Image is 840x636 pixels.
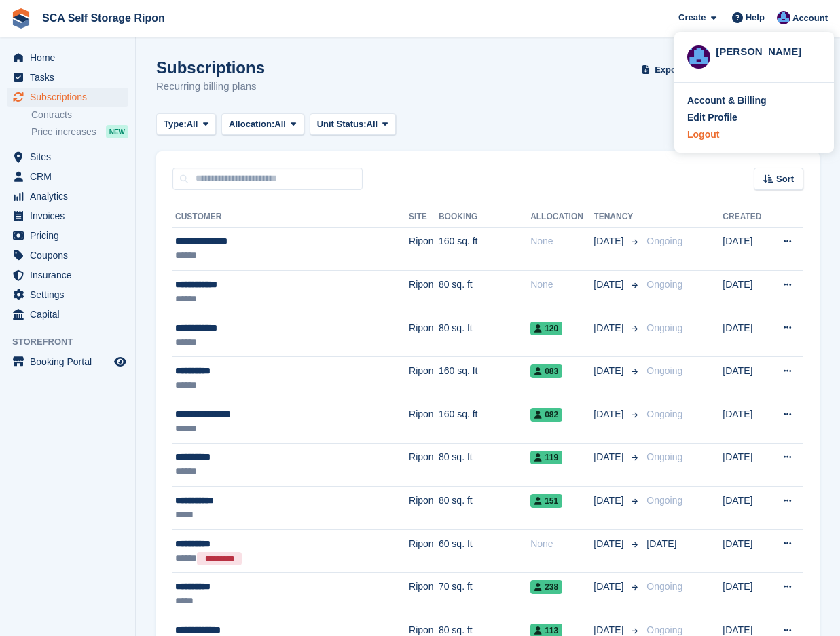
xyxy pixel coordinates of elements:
[409,357,439,400] td: Ripon
[30,285,111,304] span: Settings
[594,450,626,464] span: [DATE]
[678,11,706,24] span: Create
[317,117,367,131] span: Unit Status:
[439,443,530,487] td: 80 sq. ft
[274,117,286,131] span: All
[7,147,128,166] a: menu
[31,126,96,138] span: Price increases
[30,48,111,67] span: Home
[30,246,111,265] span: Coupons
[30,352,111,371] span: Booking Portal
[530,537,594,551] div: None
[723,400,769,444] td: [DATE]
[594,493,626,508] span: [DATE]
[30,206,111,225] span: Invoices
[646,236,682,246] span: Ongoing
[687,128,821,142] a: Logout
[646,279,682,290] span: Ongoing
[409,271,439,314] td: Ripon
[687,111,737,125] div: Edit Profile
[11,8,31,29] img: stora-icon-8386f47178a22dfd0bd8f6a31ec36ba5ce8667c1dd55bd0f319d3a0aa187defe.svg
[7,88,128,107] a: menu
[7,48,128,67] a: menu
[723,227,769,271] td: [DATE]
[156,113,216,136] button: Type: All
[646,409,682,419] span: Ongoing
[439,487,530,530] td: 80 sq. ft
[439,573,530,616] td: 70 sq. ft
[639,58,699,81] button: Export
[187,117,198,131] span: All
[31,124,128,139] a: Price increases NEW
[723,357,769,400] td: [DATE]
[30,187,111,206] span: Analytics
[409,400,439,444] td: Ripon
[7,246,128,265] a: menu
[7,167,128,186] a: menu
[646,624,682,635] span: Ongoing
[30,88,111,107] span: Subscriptions
[7,226,128,245] a: menu
[594,206,641,228] th: Tenancy
[367,117,378,131] span: All
[646,581,682,592] span: Ongoing
[530,408,562,422] span: 082
[439,529,530,573] td: 60 sq. ft
[687,111,821,125] a: Edit Profile
[723,573,769,616] td: [DATE]
[594,278,626,292] span: [DATE]
[530,234,594,248] div: None
[409,314,439,357] td: Ripon
[172,206,409,228] th: Customer
[594,537,626,551] span: [DATE]
[646,451,682,462] span: Ongoing
[7,68,128,87] a: menu
[530,494,562,508] span: 151
[646,495,682,506] span: Ongoing
[530,322,562,335] span: 120
[7,187,128,206] a: menu
[439,314,530,357] td: 80 sq. ft
[439,400,530,444] td: 160 sq. ft
[687,45,710,69] img: Sarah Race
[687,94,767,108] div: Account & Billing
[646,365,682,376] span: Ongoing
[439,271,530,314] td: 80 sq. ft
[776,172,794,186] span: Sort
[409,443,439,487] td: Ripon
[221,113,304,136] button: Allocation: All
[30,305,111,324] span: Capital
[30,265,111,284] span: Insurance
[439,357,530,400] td: 160 sq. ft
[530,580,562,594] span: 238
[409,487,439,530] td: Ripon
[439,206,530,228] th: Booking
[409,573,439,616] td: Ripon
[409,529,439,573] td: Ripon
[655,63,682,77] span: Export
[530,451,562,464] span: 119
[530,206,594,228] th: Allocation
[229,117,274,131] span: Allocation:
[687,128,719,142] div: Logout
[530,278,594,292] div: None
[37,7,170,29] a: SCA Self Storage Ripon
[687,94,821,108] a: Account & Billing
[7,206,128,225] a: menu
[409,227,439,271] td: Ripon
[594,234,626,248] span: [DATE]
[106,125,128,138] div: NEW
[723,314,769,357] td: [DATE]
[723,271,769,314] td: [DATE]
[31,109,128,121] a: Contracts
[7,265,128,284] a: menu
[746,11,765,24] span: Help
[439,227,530,271] td: 160 sq. ft
[30,68,111,87] span: Tasks
[723,487,769,530] td: [DATE]
[156,79,265,94] p: Recurring billing plans
[594,407,626,422] span: [DATE]
[530,364,562,378] span: 083
[594,580,626,594] span: [DATE]
[723,529,769,573] td: [DATE]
